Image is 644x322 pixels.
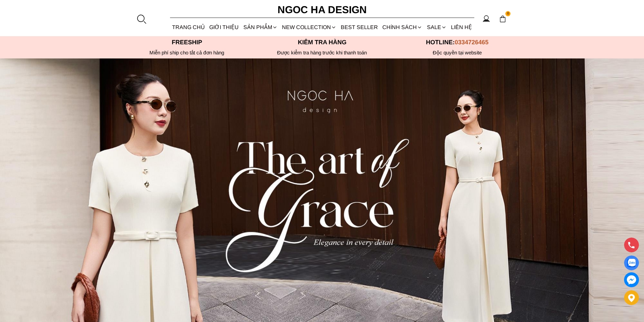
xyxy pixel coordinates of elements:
[119,50,255,56] div: Miễn phí ship cho tất cả đơn hàng
[390,50,525,56] h6: Độc quyền tại website
[624,272,639,287] a: messenger
[119,39,255,46] p: Freeship
[298,39,347,46] font: Kiểm tra hàng
[499,15,506,23] img: img-CART-ICON-ksit0nf1
[627,259,636,267] img: Display image
[241,18,280,36] div: SẢN PHẨM
[455,39,488,46] span: 0334726465
[390,39,525,46] p: Hotline:
[624,255,639,270] a: Display image
[380,18,425,36] div: Chính sách
[280,18,338,36] a: NEW COLLECTION
[339,18,380,36] a: BEST SELLER
[449,18,474,36] a: LIÊN HỆ
[271,2,373,18] a: Ngoc Ha Design
[425,18,449,36] a: SALE
[255,50,390,56] p: Được kiểm tra hàng trước khi thanh toán
[207,18,241,36] a: GIỚI THIỆU
[170,18,207,36] a: TRANG CHỦ
[505,11,511,17] span: 0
